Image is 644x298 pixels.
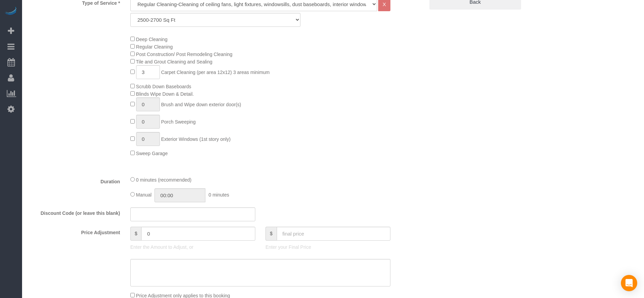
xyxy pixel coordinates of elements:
[277,227,390,241] input: final price
[136,59,212,64] span: Tile and Grout Cleaning and Sealing
[161,102,241,107] span: Brush and Wipe down exterior door(s)
[208,192,229,198] span: 0 minutes
[136,177,191,183] span: 0 minutes (recommended)
[161,136,231,142] span: Exterior Windows (1st story only)
[265,244,390,250] p: Enter your Final Price
[24,176,125,185] label: Duration
[136,44,173,50] span: Regular Cleaning
[130,244,255,250] p: Enter the Amount to Adjust, or
[136,151,168,156] span: Sweep Garage
[130,227,142,241] span: $
[265,227,277,241] span: $
[24,207,125,217] label: Discount Code (or leave this blank)
[4,7,18,16] img: Automaid Logo
[136,91,194,97] span: Blinds Wipe Down & Detail.
[161,70,270,75] span: Carpet Cleaning (per area 12x12) 3 areas minimum
[136,192,152,198] span: Manual
[621,275,637,291] div: Open Intercom Messenger
[136,37,168,42] span: Deep Cleaning
[24,227,125,236] label: Price Adjustment
[136,52,233,57] span: Post Construction/ Post Remodeling Cleaning
[161,119,196,125] span: Porch Sweeping
[136,84,191,89] span: Scrubb Down Baseboards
